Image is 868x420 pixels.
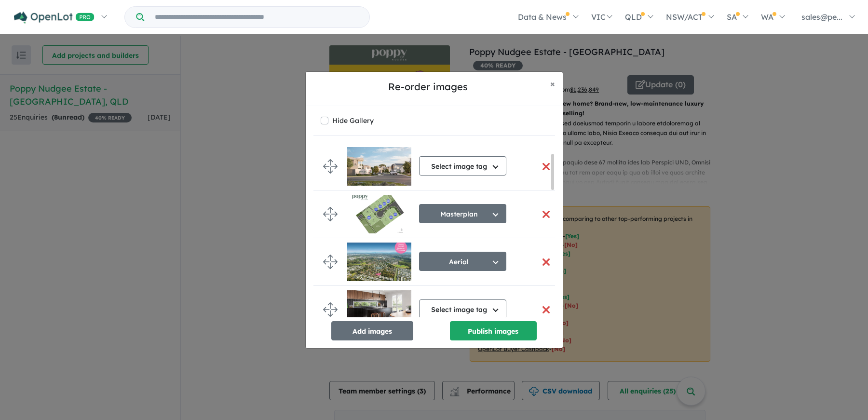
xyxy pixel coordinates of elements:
[419,204,506,223] button: Masterplan
[14,12,95,24] img: Openlot PRO Logo White
[323,302,338,317] img: drag.svg
[331,321,413,340] button: Add images
[347,147,411,186] img: Poppy%20Nudgee%20Estate%20-%20Nudgee___1756689615.jpg
[550,78,555,89] span: ×
[323,255,338,269] img: drag.svg
[419,252,506,271] button: Aerial
[146,7,367,27] input: Try estate name, suburb, builder or developer
[332,114,374,127] label: Hide Gallery
[450,321,537,340] button: Publish images
[347,195,411,233] img: Poppy%20Nudgee%20Estate%20-%20Nudgee___1756689543.jpg
[347,290,411,329] img: Poppy%20Nudgee%20Estate%20-%20Nudgee___1753996016_0.jpg
[313,80,542,94] h5: Re-order images
[801,12,842,22] span: sales@pe...
[323,207,338,221] img: drag.svg
[419,299,506,319] button: Select image tag
[323,159,338,174] img: drag.svg
[347,243,411,281] img: Poppy%20Nudgee%20Estate%20-%20Nudgee___1756689544.jpg
[419,156,506,176] button: Select image tag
